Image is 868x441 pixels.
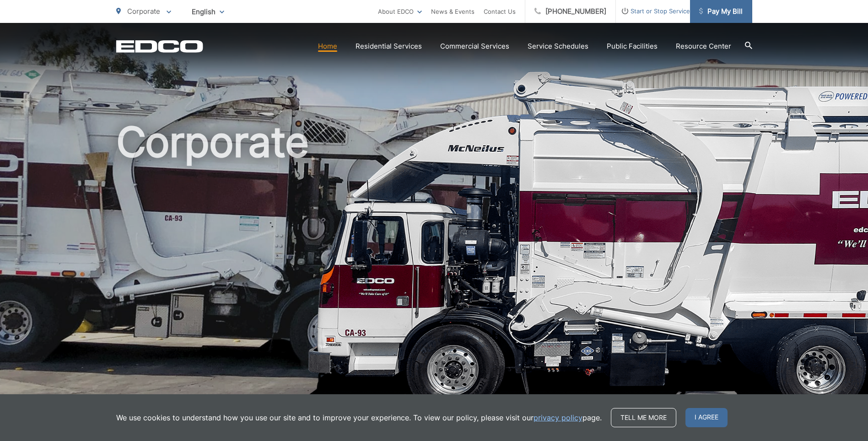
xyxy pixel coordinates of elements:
[127,7,160,16] span: Corporate
[528,41,588,52] a: Service Schedules
[699,6,743,17] span: Pay My Bill
[116,119,752,409] h1: Corporate
[318,41,337,52] a: Home
[611,408,676,427] a: Tell me more
[534,412,582,423] a: privacy policy
[356,41,422,52] a: Residential Services
[378,6,422,17] a: About EDCO
[116,40,203,53] a: EDCD logo. Return to the homepage.
[440,41,509,52] a: Commercial Services
[431,6,474,17] a: News & Events
[676,41,731,52] a: Resource Center
[607,41,658,52] a: Public Facilities
[685,408,728,427] span: I agree
[185,4,231,20] span: English
[484,6,516,17] a: Contact Us
[116,412,602,423] p: We use cookies to understand how you use our site and to improve your experience. To view our pol...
